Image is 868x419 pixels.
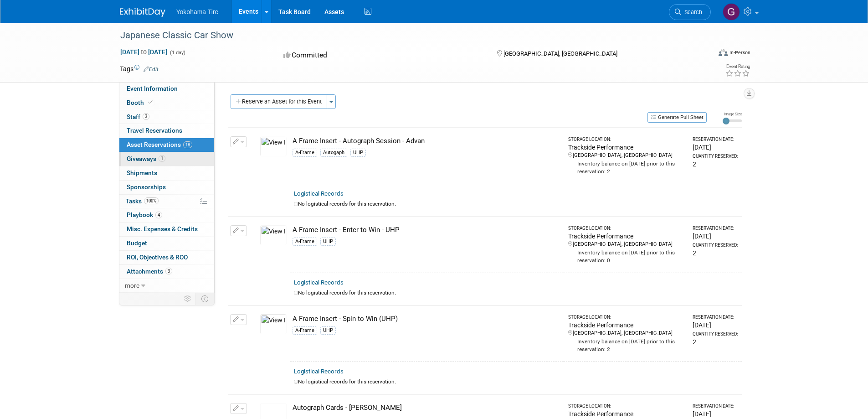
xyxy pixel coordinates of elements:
span: to [139,48,148,56]
div: Quantity Reserved: [693,331,738,337]
div: Trackside Performance [568,143,685,152]
div: A Frame Insert - Enter to Win - UHP [293,225,560,235]
span: 4 [155,212,162,218]
div: Reservation Date: [693,403,738,409]
a: more [119,279,214,293]
div: Quantity Reserved: [693,242,738,248]
div: UHP [350,149,366,157]
a: Playbook4 [119,208,214,222]
a: Logistical Records [294,279,344,286]
span: 1 [159,155,165,162]
div: 2 [693,160,738,169]
a: Sponsorships [119,181,214,194]
span: Event Information [127,85,178,92]
div: Trackside Performance [568,321,685,330]
img: gina Witter [723,3,740,21]
a: Logistical Records [294,368,344,375]
span: Giveaways [127,155,165,162]
div: Quantity Reserved: [693,153,738,160]
span: [DATE] [DATE] [120,48,168,56]
div: 2 [693,337,738,347]
a: Travel Reservations [119,124,214,138]
a: Booth [119,96,214,110]
div: Storage Location: [568,225,685,232]
div: Reservation Date: [693,225,738,232]
img: View Images [260,225,287,245]
span: 18 [183,141,192,148]
div: Trackside Performance [568,409,685,419]
a: Shipments [119,166,214,180]
span: ROI, Objectives & ROO [127,253,188,261]
span: (1 day) [169,50,185,56]
div: Inventory balance on [DATE] prior to this reservation: 0 [568,248,685,264]
a: Misc. Expenses & Credits [119,222,214,236]
span: Shipments [127,169,157,176]
button: Generate Pull Sheet [647,112,707,123]
div: UHP [320,326,336,335]
div: UHP [320,238,336,246]
div: No logistical records for this reservation. [294,378,738,386]
span: Travel Reservations [127,127,182,134]
div: [DATE] [693,409,738,419]
span: Sponsorships [127,183,166,191]
div: [DATE] [693,321,738,330]
div: Inventory balance on [DATE] prior to this reservation: 2 [568,337,685,353]
div: Reservation Date: [693,314,738,321]
div: A Frame Insert - Spin to Win (UHP) [293,314,560,324]
span: Yokohama Tire [176,8,219,16]
div: Event Format [657,47,751,61]
div: Japanese Classic Car Show [117,27,697,44]
td: Tags [120,64,159,73]
div: No logistical records for this reservation. [294,200,738,208]
span: Tasks [126,197,159,205]
div: A-Frame [293,326,317,335]
img: Format-Inperson.png [719,49,728,56]
div: [GEOGRAPHIC_DATA], [GEOGRAPHIC_DATA] [568,241,685,248]
div: Committed [281,47,482,63]
span: 3 [165,268,172,274]
a: Search [669,4,711,20]
div: Storage Location: [568,403,685,409]
div: Storage Location: [568,136,685,143]
i: Booth reservation complete [148,100,153,105]
span: more [125,282,139,289]
a: Asset Reservations18 [119,138,214,152]
div: Trackside Performance [568,232,685,241]
div: [DATE] [693,143,738,152]
div: Inventory balance on [DATE] prior to this reservation: 2 [568,159,685,176]
div: 2 [693,248,738,258]
a: Attachments3 [119,265,214,279]
span: Playbook [127,211,162,218]
div: Autograph Cards - [PERSON_NAME] [293,403,560,413]
a: Edit [144,66,159,72]
a: ROI, Objectives & ROO [119,251,214,264]
span: 3 [143,113,149,120]
a: Event Information [119,82,214,96]
a: Budget [119,237,214,250]
span: Attachments [127,268,172,275]
a: Giveaways1 [119,152,214,166]
div: [GEOGRAPHIC_DATA], [GEOGRAPHIC_DATA] [568,152,685,159]
div: A-Frame [293,238,317,246]
div: In-Person [729,49,750,56]
a: Staff3 [119,110,214,124]
div: Storage Location: [568,314,685,321]
span: 100% [144,197,159,204]
span: Search [681,9,702,16]
img: View Images [260,314,287,334]
img: View Images [260,136,287,156]
div: Reservation Date: [693,136,738,143]
span: Asset Reservations [127,141,192,148]
td: Toggle Event Tabs [195,293,214,305]
div: [GEOGRAPHIC_DATA], [GEOGRAPHIC_DATA] [568,330,685,337]
div: Image Size [723,111,742,117]
span: Misc. Expenses & Credits [127,225,198,233]
span: Staff [127,113,149,120]
div: [DATE] [693,232,738,241]
a: Logistical Records [294,190,344,197]
td: Personalize Event Tab Strip [180,293,196,305]
div: A Frame Insert - Autograph Session - Advan [293,136,560,146]
div: A-Frame [293,149,317,157]
div: No logistical records for this reservation. [294,289,738,297]
span: Booth [127,99,154,106]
